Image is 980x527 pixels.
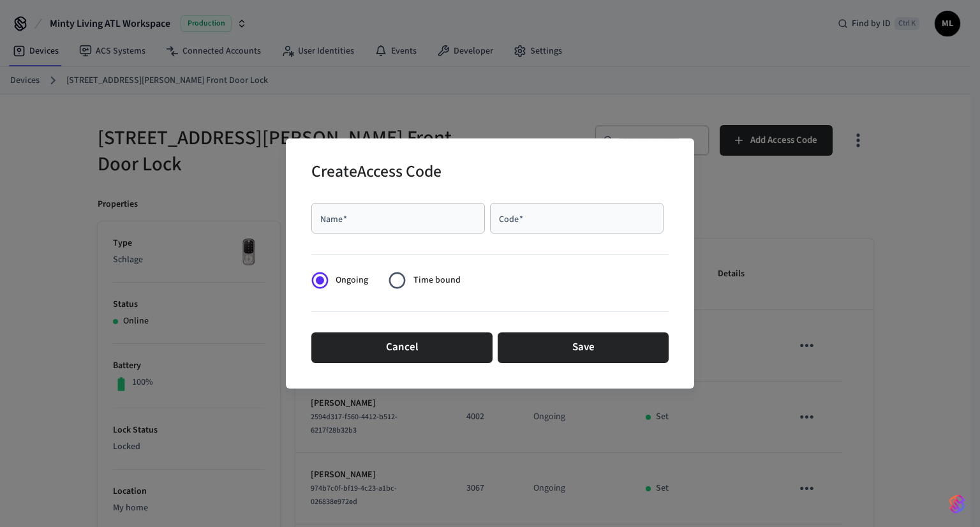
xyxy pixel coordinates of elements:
[311,332,493,363] button: Cancel
[949,494,965,514] img: SeamLogoGradient.69752ec5.svg
[413,274,461,287] span: Time bound
[311,154,442,193] h2: Create Access Code
[336,274,368,287] span: Ongoing
[498,332,669,363] button: Save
